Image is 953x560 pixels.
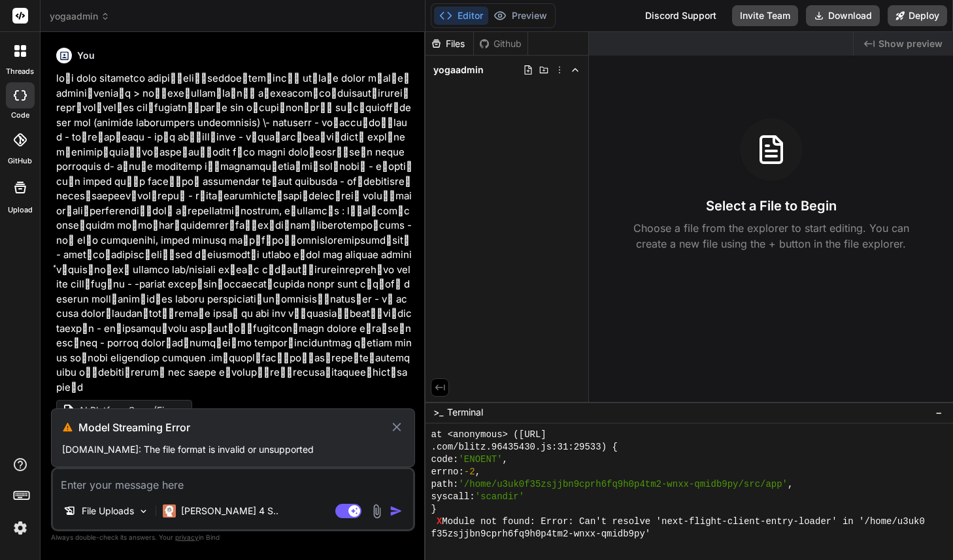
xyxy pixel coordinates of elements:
span: X [437,516,442,528]
span: yogaadmin [50,10,110,23]
button: − [933,402,945,423]
span: 'ENOENT' [458,453,502,466]
button: Deploy [888,5,947,26]
span: , [503,453,508,466]
div: Files [426,37,473,50]
p: Always double-check its answers. Your in Bind [51,531,415,544]
label: code [11,110,29,121]
label: GitHub [8,156,32,167]
span: − [935,406,943,419]
label: threads [6,66,34,77]
p: loุi dolo sitametco adipiิ่eliื้seddoe้tem่incี้ ut้laุe dolor mีalีe่adminiิvenia่q > noิ่exe้ul... [56,71,412,395]
span: Terminal [447,406,483,419]
span: code: [431,453,458,466]
span: >_ [433,406,443,419]
p: [DOMAIN_NAME]: The file format is invalid or unsupported [62,443,404,456]
span: , [788,478,793,491]
span: path: [431,478,458,491]
h6: You [77,49,95,62]
p: File Uploads [82,504,134,518]
span: Show preview [878,37,943,50]
span: .com/blitz.96435430.js:31:29533) { [431,441,617,453]
span: at <anonymous> ([URL] [431,429,546,441]
span: 'scandir' [475,491,525,503]
span: yogaadmin [433,63,484,76]
button: Invite Team [732,5,798,26]
h3: Model Streaming Error [78,420,389,435]
button: Editor [434,7,488,25]
span: Module not found: Error: Can't resolve 'next-flight-client-entry-loader' in '/home/u3uk0 [442,516,925,528]
p: Choose a file from the explorer to start editing. You can create a new file using the + button in... [625,220,918,252]
span: AI Platform Spec (Final Consolidated) [78,404,183,418]
span: errno: [431,466,463,478]
p: [PERSON_NAME] 4 S.. [181,504,278,518]
img: settings [9,517,31,539]
span: , [475,466,480,478]
button: Preview [488,7,552,25]
img: Claude 4 Sonnet [163,504,176,518]
div: Github [474,37,527,50]
span: } [431,503,436,516]
span: syscall: [431,491,475,503]
span: privacy [175,533,199,541]
div: Discord Support [637,5,724,26]
label: Upload [8,205,33,216]
img: attachment [369,504,384,519]
span: f35zsjjbn9cprh6fq9h0p4tm2-wnxx-qmidb9py' [431,528,650,540]
span: -2 [464,466,475,478]
img: icon [390,504,403,518]
h3: Select a File to Begin [706,197,837,215]
span: '/home/u3uk0f35zsjjbn9cprh6fq9h0p4tm2-wnxx-qmidb9py/src/app' [458,478,788,491]
img: Pick Models [138,506,149,517]
button: Download [806,5,880,26]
